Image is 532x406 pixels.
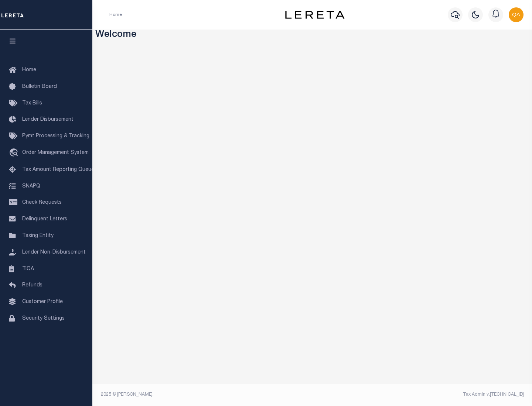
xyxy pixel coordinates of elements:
span: Delinquent Letters [22,217,67,222]
img: svg+xml;base64,PHN2ZyB4bWxucz0iaHR0cDovL3d3dy53My5vcmcvMjAwMC9zdmciIHBvaW50ZXItZXZlbnRzPSJub25lIi... [509,7,524,22]
h3: Welcome [95,30,529,41]
span: Refunds [22,283,42,288]
span: Security Settings [22,316,65,321]
span: Home [22,68,36,73]
span: Order Management System [22,150,89,155]
span: Bulletin Board [22,84,57,89]
img: logo-dark.svg [285,11,344,19]
span: Pymt Processing & Tracking [22,134,89,139]
span: Tax Bills [22,101,42,106]
span: Tax Amount Reporting Queue [22,167,94,172]
span: Customer Profile [22,299,63,304]
span: Lender Disbursement [22,117,74,122]
span: Lender Non-Disbursement [22,250,86,255]
span: Taxing Entity [22,233,54,238]
span: SNAPQ [22,183,40,189]
div: 2025 © [PERSON_NAME]. [95,391,313,398]
div: Tax Admin v.[TECHNICAL_ID] [318,391,524,398]
span: Check Requests [22,200,62,205]
span: TIQA [22,266,34,271]
li: Home [109,11,122,18]
i: travel_explore [9,148,21,158]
